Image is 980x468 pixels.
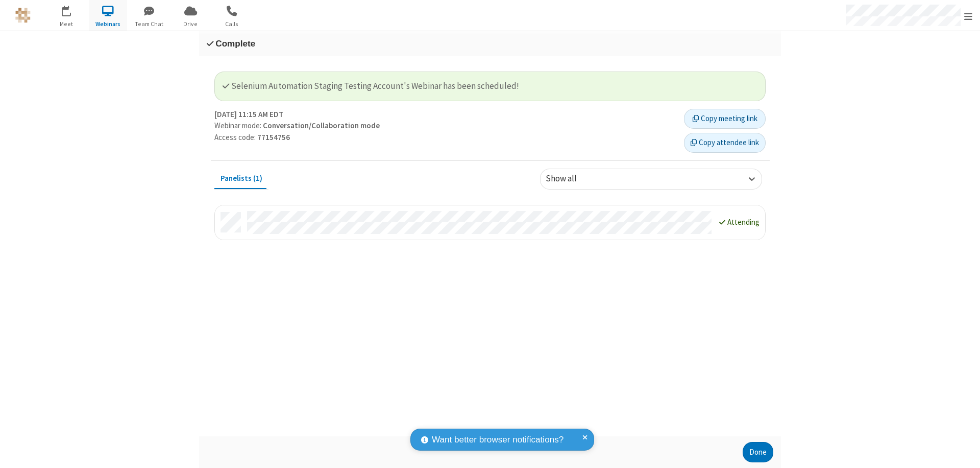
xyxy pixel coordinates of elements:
button: Copy attendee link [684,133,766,153]
button: Done [743,442,773,462]
span: Webinars [89,19,127,29]
span: Meet [47,19,86,29]
span: Drive [171,19,210,29]
p: Webinar mode: [214,120,676,132]
span: Selenium Automation Staging Testing Account's Webinar has been scheduled! [223,80,519,91]
h3: Complete [207,39,773,49]
strong: Conversation/Collaboration mode [263,121,380,130]
img: QA Selenium DO NOT DELETE OR CHANGE [15,8,31,23]
strong: 77154756 [257,132,290,142]
div: Show all [546,173,594,186]
span: Attending [727,217,759,227]
div: 5 [69,6,76,13]
button: Copy meeting link [684,109,766,129]
strong: [DATE] 11:15 AM EDT [214,109,283,121]
span: Calls [213,19,251,29]
p: Access code: [214,132,676,144]
button: Panelists (1) [214,169,268,188]
span: Want better browser notifications? [432,433,563,447]
span: Team Chat [130,19,168,29]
